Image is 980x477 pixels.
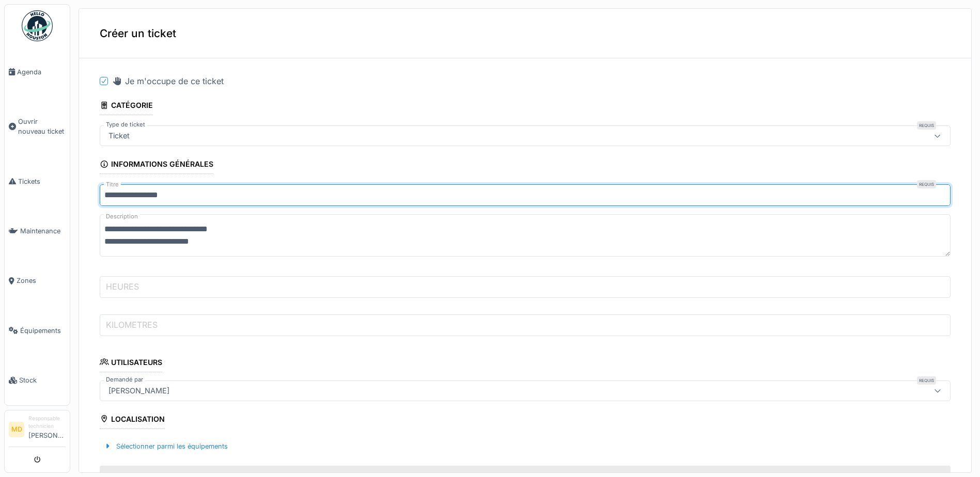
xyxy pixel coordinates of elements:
[104,210,140,223] label: Description
[100,98,153,115] div: Catégorie
[104,375,145,384] label: Demandé par
[5,206,70,256] a: Maintenance
[104,120,147,129] label: Type de ticket
[28,415,66,444] li: [PERSON_NAME]
[9,422,24,437] li: MD
[112,75,224,87] div: Je m'occupe de ce ticket
[104,280,141,293] label: HEURES
[100,439,232,453] div: Sélectionner parmi les équipements
[917,180,936,188] div: Requis
[104,130,134,141] div: Ticket
[104,385,174,396] div: [PERSON_NAME]
[5,356,70,405] a: Stock
[19,375,66,385] span: Stock
[100,156,213,174] div: Informations générales
[917,121,936,130] div: Requis
[22,10,53,41] img: Badge_color-CXgf-gQk.svg
[5,97,70,156] a: Ouvrir nouveau ticket
[104,180,121,189] label: Titre
[104,319,160,331] label: KILOMETRES
[17,67,66,77] span: Agenda
[5,306,70,355] a: Équipements
[917,376,936,385] div: Requis
[5,156,70,206] a: Tickets
[18,177,66,186] span: Tickets
[100,411,165,429] div: Localisation
[100,355,162,372] div: Utilisateurs
[28,415,66,431] div: Responsable technicien
[20,326,66,336] span: Équipements
[5,47,70,97] a: Agenda
[18,117,66,136] span: Ouvrir nouveau ticket
[5,256,70,306] a: Zones
[9,415,66,447] a: MD Responsable technicien[PERSON_NAME]
[79,9,971,58] div: Créer un ticket
[17,276,66,285] span: Zones
[20,226,66,236] span: Maintenance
